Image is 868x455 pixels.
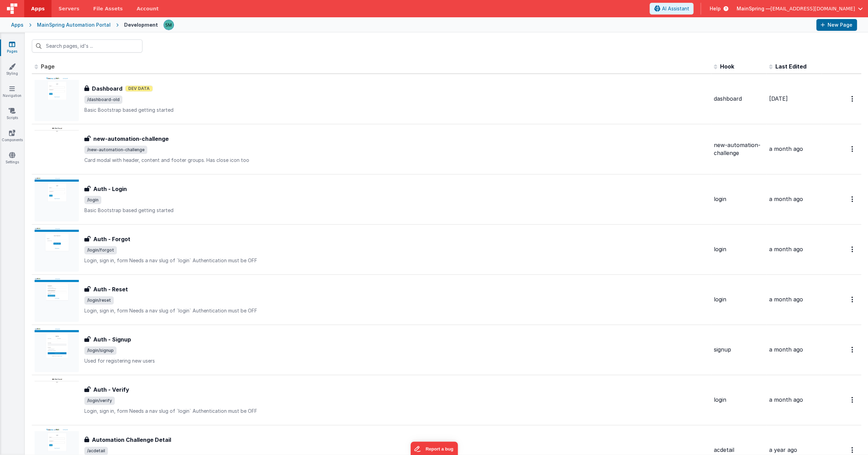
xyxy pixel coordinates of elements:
button: MainSpring — [EMAIL_ADDRESS][DOMAIN_NAME] [736,5,862,12]
h3: Automation Challenge Detail [92,436,171,444]
div: new-automation-challenge [714,141,764,157]
span: Last Edited [775,63,806,70]
span: File Assets [93,5,123,12]
span: [DATE] [769,95,788,102]
div: Development [124,21,158,28]
button: New Page [816,19,857,31]
span: [EMAIL_ADDRESS][DOMAIN_NAME] [770,5,855,12]
span: a month ago [769,296,803,303]
span: a month ago [769,145,803,152]
span: a month ago [769,195,803,202]
h3: Dashboard [92,84,122,93]
span: /acdetail [84,447,108,455]
span: a year ago [769,446,797,453]
span: Help [709,5,720,12]
p: Used for registering new users [84,357,708,364]
button: Options [847,292,858,307]
button: Options [847,393,858,407]
h3: Auth - Login [93,185,127,193]
div: signup [714,346,764,354]
div: login [714,295,764,303]
button: AI Assistant [650,3,693,15]
h3: Auth - Reset [93,285,128,293]
span: MainSpring — [736,5,770,12]
div: acdetail [714,446,764,454]
button: Options [847,343,858,357]
span: /login/forgot [84,246,117,254]
button: Options [847,192,858,206]
p: Basic Bootstrap based getting started [84,207,708,214]
h3: Auth - Signup [93,335,131,344]
h3: new-automation-challenge [93,135,169,143]
button: Options [847,242,858,256]
p: Basic Bootstrap based getting started [84,107,708,113]
span: /login [84,196,101,204]
span: /login/reset [84,296,114,304]
span: Apps [31,5,45,12]
span: Page [41,63,55,70]
p: Login, sign in, form Needs a nav slug of `login` Authentication must be OFF [84,307,708,314]
p: Card modal with header, content and footer groups. Has close icon too [84,157,708,164]
span: Servers [58,5,79,12]
div: Apps [11,21,24,28]
p: Login, sign in, form Needs a nav slug of `login` Authentication must be OFF [84,257,708,264]
p: Login, sign in, form Needs a nav slug of `login` Authentication must be OFF [84,408,708,415]
div: login [714,245,764,253]
h3: Auth - Verify [93,385,129,394]
span: /login/signup [84,346,116,355]
h3: Auth - Forgot [93,235,130,243]
div: MainSpring Automation Portal [37,21,111,28]
span: Hook [720,63,734,70]
span: /dashboard-old [84,95,122,104]
input: Search pages, id's ... [32,39,142,53]
span: a month ago [769,396,803,403]
div: login [714,396,764,404]
span: /new-automation-challenge [84,146,147,154]
span: /login/verify [84,397,115,405]
div: login [714,195,764,203]
div: dashboard [714,95,764,103]
button: Options [847,142,858,156]
span: a month ago [769,246,803,253]
span: a month ago [769,346,803,353]
span: AI Assistant [662,5,689,12]
button: Options [847,92,858,106]
span: Dev Data [125,85,153,92]
img: 55b272ae619a3f78e890b6ad35d9ec76 [164,20,174,30]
